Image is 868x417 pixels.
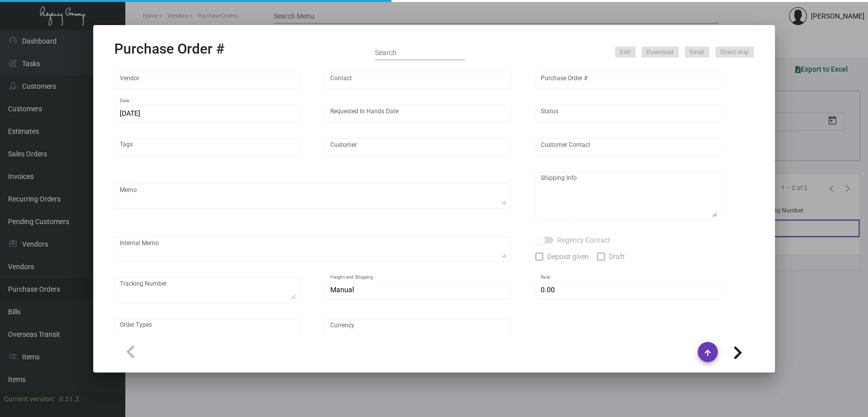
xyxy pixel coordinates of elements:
span: Manual [330,286,354,294]
span: Download [646,48,674,57]
span: Deposit given [547,251,589,263]
button: Email [685,47,709,58]
span: Draft [609,251,625,263]
button: Download [641,47,679,58]
span: Edit [620,48,630,57]
button: Direct ship [715,47,754,58]
span: Email [690,48,704,57]
span: Direct ship [720,48,749,57]
span: Regency Contact [557,234,610,246]
div: Current version: [4,394,55,404]
h2: Purchase Order # [114,41,225,58]
div: 0.51.2 [59,394,79,404]
button: Edit [615,47,635,58]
